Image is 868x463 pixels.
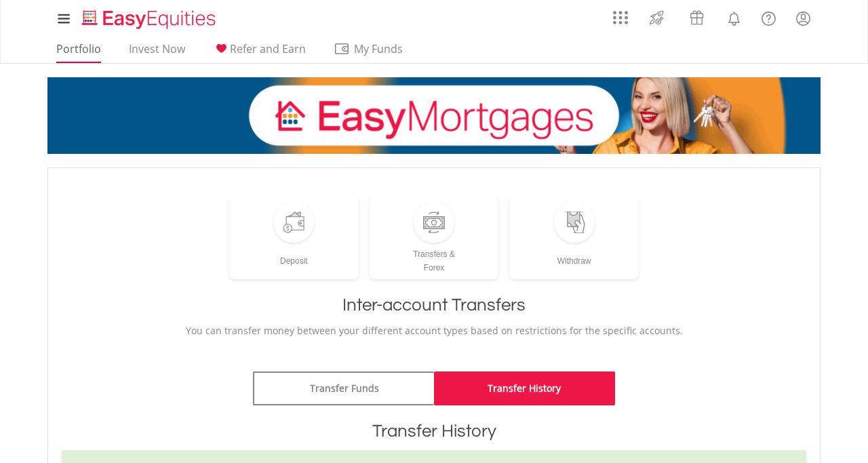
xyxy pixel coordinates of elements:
a: AppsGrid [604,3,637,25]
img: grid-menu-icon.svg [613,10,628,25]
div: Deposit [229,243,359,268]
h1: Inter-account Transfers [62,293,806,317]
a: Portfolio [51,42,106,63]
a: Transfers &Forex [370,195,499,279]
img: vouchers-v2.svg [686,7,708,28]
a: My Profile [786,3,821,33]
span: Refer and Earn [230,41,306,56]
p: You can transfer money between your different account types based on restrictions for the specifi... [62,324,806,338]
a: Invest Now [123,42,191,63]
a: Transfer History [434,371,615,405]
div: Withdraw [509,243,639,268]
a: Transfer Funds [253,371,434,405]
img: EasyEquities_Logo.png [79,8,221,31]
div: Transfers & Forex [370,243,499,275]
a: Vouchers [677,3,717,28]
a: Deposit [229,195,359,279]
a: Refer and Earn [208,42,311,63]
h1: Transfer History [62,419,806,443]
a: FAQ's and Support [751,3,786,31]
span: My Funds [334,40,422,58]
img: EasyMortage Promotion Banner [47,77,821,154]
a: Notifications [717,3,751,31]
a: Withdraw [509,195,639,279]
a: Home page [77,3,221,31]
img: thrive-v2.svg [646,7,668,28]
